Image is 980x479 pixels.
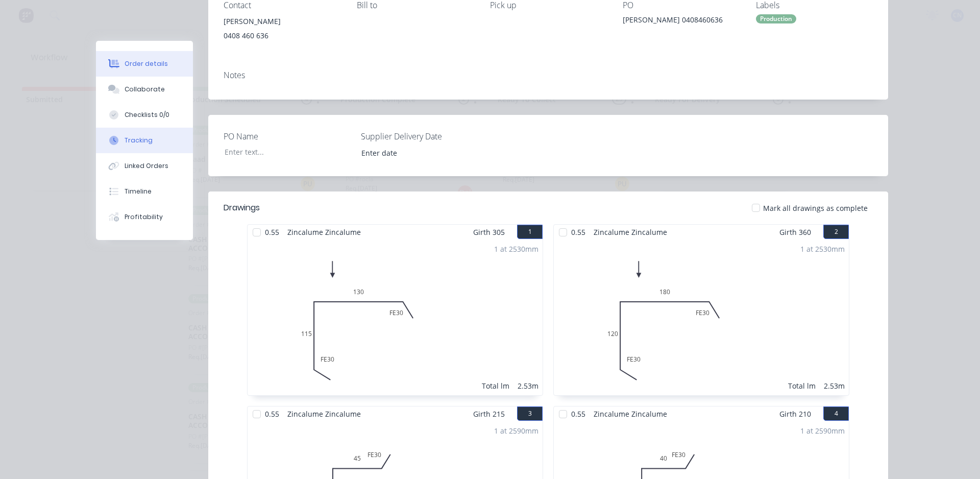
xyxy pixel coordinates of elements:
div: Notes [224,70,873,80]
div: Total lm [788,380,816,391]
span: 0.55 [261,406,283,421]
div: Timeline [125,187,152,196]
span: Girth 210 [779,406,811,421]
div: 1 at 2530mm [800,244,845,254]
button: Order details [96,51,193,77]
div: 0FE30115FE301301 at 2530mmTotal lm2.53m [248,240,543,395]
span: 0.55 [261,225,283,240]
div: 0408 460 636 [224,29,340,43]
button: 4 [823,406,849,421]
span: 0.55 [567,406,590,421]
div: [PERSON_NAME] 0408460636 [623,14,740,29]
div: Production [756,14,796,23]
button: Collaborate [96,77,193,102]
span: Girth 305 [473,225,505,240]
div: Checklists 0/0 [125,110,169,119]
button: Linked Orders [96,153,193,179]
div: 2.53m [824,380,845,391]
div: Drawings [224,202,260,214]
span: Girth 360 [779,225,811,240]
div: [PERSON_NAME] [224,14,340,29]
button: Tracking [96,128,193,153]
button: 3 [517,406,543,421]
div: 2.53m [518,380,538,391]
span: Zincalume Zincalume [590,225,671,240]
span: Zincalume Zincalume [590,406,671,421]
div: Linked Orders [125,161,168,171]
div: 1 at 2590mm [494,425,538,436]
button: Profitability [96,204,193,230]
div: Labels [756,1,873,10]
div: Order details [125,59,168,68]
div: 1 at 2590mm [800,425,845,436]
div: PO [623,1,740,10]
label: PO Name [224,130,351,142]
div: Profitability [125,212,163,222]
span: Girth 215 [473,406,505,421]
div: Collaborate [125,85,165,94]
div: Pick up [490,1,607,10]
button: Checklists 0/0 [96,102,193,128]
button: 1 [517,225,543,239]
button: Timeline [96,179,193,204]
div: Contact [224,1,340,10]
span: Zincalume Zincalume [283,225,365,240]
input: Enter date [354,145,481,160]
div: Tracking [125,136,153,145]
div: 0FE30120FE301801 at 2530mmTotal lm2.53m [554,240,849,395]
label: Supplier Delivery Date [361,130,488,142]
span: Zincalume Zincalume [283,406,365,421]
div: Bill to [357,1,474,10]
button: 2 [823,225,849,239]
span: Mark all drawings as complete [763,203,868,213]
div: [PERSON_NAME]0408 460 636 [224,14,340,47]
div: 1 at 2530mm [494,244,538,254]
span: 0.55 [567,225,590,240]
div: Total lm [482,380,509,391]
